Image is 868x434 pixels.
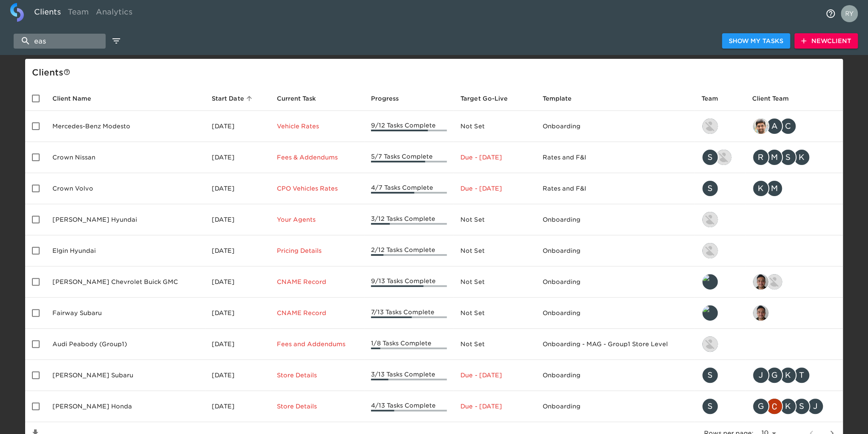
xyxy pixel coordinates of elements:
img: kevin.lo@roadster.com [702,119,718,134]
td: [DATE] [205,111,270,142]
div: kevin.lo@roadster.com [701,211,739,228]
span: New Client [801,36,851,46]
a: Analytics [92,3,136,24]
p: Fees & Addendums [277,153,357,162]
div: S [793,398,810,415]
div: K [779,367,796,384]
td: 3/13 Tasks Complete [364,360,454,391]
img: sai@simplemnt.com [753,274,768,289]
td: Onboarding [536,235,695,266]
p: CNAME Record [277,278,357,286]
td: [PERSON_NAME] Chevrolet Buick GMC [46,266,205,298]
td: Elgin Hyundai [46,235,205,266]
div: george.lawton@schomp.com, christopher.mccarthy@roadster.com, kevin.mand@schomp.com, scott.graves@... [752,398,836,415]
img: nikko.foster@roadster.com [702,336,718,352]
button: Show My Tasks [722,33,790,49]
td: [DATE] [205,204,270,235]
div: sai@simplemnt.com, nikko.foster@roadster.com [752,273,836,290]
img: logo [10,3,24,22]
img: kevin.lo@roadster.com [702,212,718,227]
div: kevin.lo@roadster.com [701,118,739,135]
div: kevin.lo@roadster.com [701,242,739,259]
td: Onboarding [536,391,695,422]
div: G [766,367,783,384]
div: S [701,398,719,415]
svg: This is a list of all of your clients and clients shared with you [63,69,70,75]
img: leland@roadster.com [702,274,718,289]
td: Onboarding - MAG - Group1 Store Level [536,329,695,360]
a: Team [64,3,92,24]
p: Due - [DATE] [460,402,529,411]
td: Rates and F&I [536,142,695,173]
div: nikko.foster@roadster.com [701,336,739,353]
td: 1/8 Tasks Complete [364,329,454,360]
td: Onboarding [536,111,695,142]
td: Onboarding [536,298,695,329]
a: Clients [31,3,64,24]
div: Client s [32,66,839,79]
div: S [701,367,719,384]
td: Crown Nissan [46,142,205,173]
div: J [807,398,824,415]
span: Calculated based on the start date and the duration of all Tasks contained in this Hub. [460,93,507,104]
td: 3/12 Tasks Complete [364,204,454,235]
td: [PERSON_NAME] Subaru [46,360,205,391]
p: Due - [DATE] [460,184,529,193]
img: nikko.foster@roadster.com [767,274,782,289]
td: Not Set [454,235,535,266]
div: M [766,149,783,166]
div: rrobins@crowncars.com, mcooley@crowncars.com, sparent@crowncars.com, kwilson@crowncars.com [752,149,836,166]
span: Start Date [212,93,255,104]
td: [PERSON_NAME] Hyundai [46,204,205,235]
div: A [766,118,783,135]
td: 7/13 Tasks Complete [364,298,454,329]
td: [DATE] [205,391,270,422]
div: savannah@roadster.com [701,398,739,415]
div: sandeep@simplemnt.com, angelique.nurse@roadster.com, clayton.mandel@roadster.com [752,118,836,135]
td: [DATE] [205,142,270,173]
td: Onboarding [536,360,695,391]
span: Target Go-Live [460,93,518,104]
div: savannah@roadster.com, austin@roadster.com [701,149,739,166]
td: [PERSON_NAME] Honda [46,391,205,422]
span: Progress [371,93,410,104]
span: Client Name [52,93,102,104]
input: search [14,34,106,49]
td: Not Set [454,111,535,142]
td: [DATE] [205,266,270,298]
img: sandeep@simplemnt.com [753,119,768,134]
span: Client Team [752,93,800,104]
td: Onboarding [536,204,695,235]
span: Current Task [277,93,327,104]
td: Not Set [454,298,535,329]
img: Profile [841,5,858,22]
button: notifications [820,3,841,24]
div: leland@roadster.com [701,273,739,290]
button: NewClient [794,33,858,49]
p: Due - [DATE] [460,371,529,379]
td: Not Set [454,329,535,360]
div: kwilson@crowncars.com, mcooley@crowncars.com [752,180,836,197]
img: sai@simplemnt.com [753,305,768,321]
td: [DATE] [205,235,270,266]
td: [DATE] [205,298,270,329]
td: Onboarding [536,266,695,298]
p: Vehicle Rates [277,122,357,130]
div: savannah@roadster.com [701,180,739,197]
td: 9/13 Tasks Complete [364,266,454,298]
td: 4/7 Tasks Complete [364,173,454,204]
span: Template [543,93,583,104]
td: 2/12 Tasks Complete [364,235,454,266]
span: Team [701,93,729,104]
div: K [779,398,796,415]
td: Not Set [454,204,535,235]
div: S [701,180,719,197]
td: [DATE] [205,360,270,391]
div: K [752,180,769,197]
img: leland@roadster.com [702,305,718,321]
span: Show My Tasks [729,36,783,46]
p: Your Agents [277,215,357,224]
div: sai@simplemnt.com [752,304,836,321]
td: 4/13 Tasks Complete [364,391,454,422]
div: M [766,180,783,197]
